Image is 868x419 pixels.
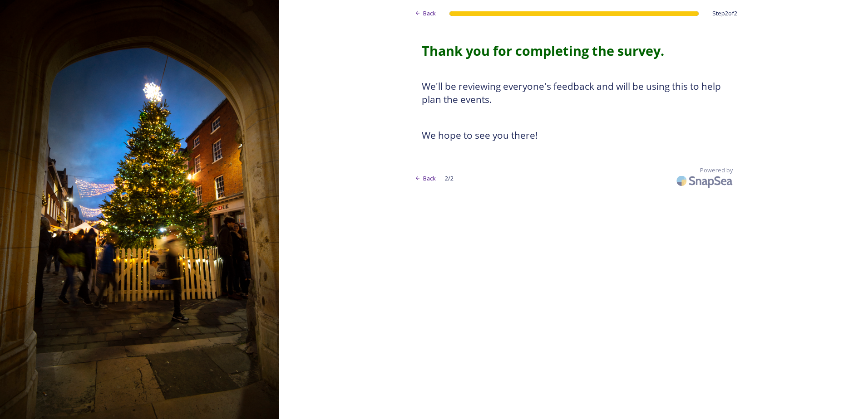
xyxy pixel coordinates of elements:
[422,42,664,59] strong: Thank you for completing the survey.
[712,9,737,18] span: Step 2 of 2
[422,129,726,142] h3: We hope to see you there!
[422,80,726,107] h3: We'll be reviewing everyone's feedback and will be using this to help plan the events.
[674,170,737,191] img: SnapSea Logo
[445,174,454,183] span: 2 / 2
[700,166,733,175] span: Powered by
[423,174,436,183] span: Back
[423,9,436,18] span: Back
